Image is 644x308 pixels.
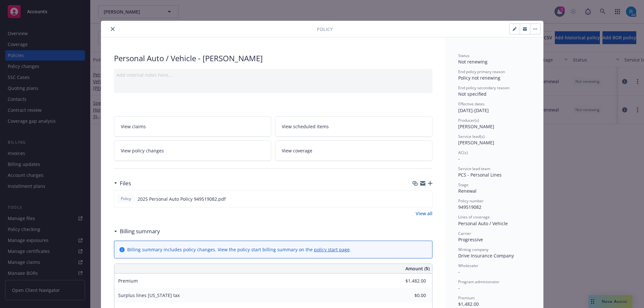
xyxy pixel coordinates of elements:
[121,147,164,154] span: View policy changes
[424,196,430,202] button: preview file
[458,118,479,123] span: Producer(s)
[458,247,488,252] span: Writing company
[314,246,350,253] a: policy start page
[458,236,483,243] span: Progressive
[120,227,160,236] h3: Billing summary
[458,285,460,291] span: -
[405,265,430,272] span: Amount ($)
[458,214,490,220] span: Lines of coverage
[458,204,481,210] span: 949519082
[317,26,333,33] span: Policy
[458,59,488,65] span: Not renewing
[458,301,479,307] span: $1,482.00
[114,179,131,188] div: Files
[458,123,494,130] span: [PERSON_NAME]
[458,101,485,107] span: Effective dates
[458,172,502,178] span: PCS - Personal Lines
[275,116,432,137] a: View scheduled items
[118,292,180,298] span: Surplus lines [US_STATE] tax
[458,231,471,236] span: Carrier
[458,263,478,268] span: Wholesaler
[117,72,430,78] div: Add internal notes here...
[458,269,460,275] span: -
[114,53,432,64] div: Personal Auto / Vehicle - [PERSON_NAME]
[458,91,487,97] span: Not specified
[416,210,432,217] a: View all
[458,69,505,74] span: End policy primary reason
[458,188,477,194] span: Renewal
[458,166,490,171] span: Service lead team
[458,134,485,139] span: Service lead(s)
[119,196,132,202] span: Policy
[458,53,469,58] span: Status
[458,156,460,162] span: -
[275,140,432,161] a: View coverage
[120,179,131,188] h3: Files
[458,101,530,113] div: [DATE] - [DATE]
[118,278,138,284] span: Premium
[458,253,514,259] span: Drive Insurance Company
[121,123,146,130] span: View claims
[137,196,226,202] span: 2025 Personal Auto Policy 949519082.pdf
[282,123,329,130] span: View scheduled items
[458,182,469,188] span: Stage
[114,116,271,137] a: View claims
[458,85,509,91] span: End policy secondary reason
[458,75,500,81] span: Policy not renewing
[282,147,312,154] span: View coverage
[458,295,475,301] span: Premium
[388,291,430,300] input: 0.00
[127,246,351,253] div: Billing summary includes policy changes. View the policy start billing summary on the .
[114,227,160,236] div: Billing summary
[458,150,468,155] span: AC(s)
[458,198,484,204] span: Policy number
[114,140,271,161] a: View policy changes
[458,279,499,284] span: Program administrator
[109,25,117,33] button: close
[458,220,530,227] div: Personal Auto / Vehicle
[388,276,430,286] input: 0.00
[413,196,419,202] button: download file
[458,140,494,146] span: [PERSON_NAME]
